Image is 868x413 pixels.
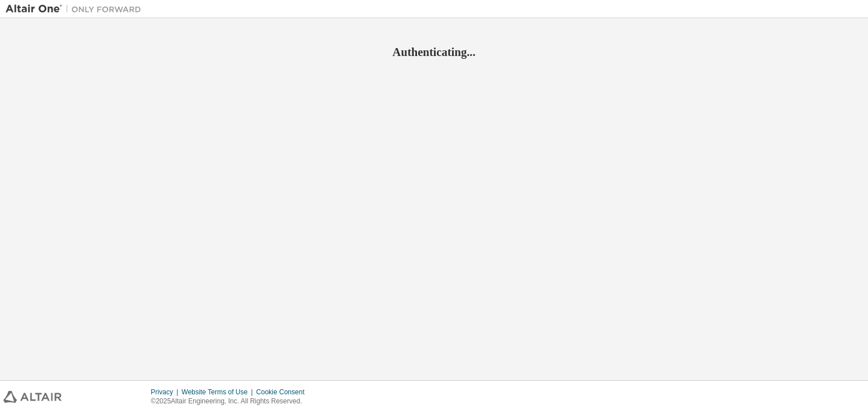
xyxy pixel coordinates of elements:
div: Cookie Consent [256,388,311,397]
img: altair_logo.svg [3,391,62,403]
h2: Authenticating... [6,45,862,59]
div: Website Terms of Use [181,388,256,397]
div: Privacy [151,388,181,397]
img: Altair One [6,3,147,15]
p: © 2025 Altair Engineering, Inc. All Rights Reserved. [151,397,311,406]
